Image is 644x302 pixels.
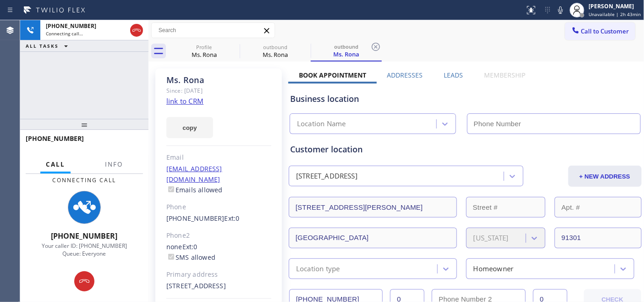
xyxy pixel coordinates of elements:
[166,242,271,263] div: none
[168,186,174,192] input: Emails allowed
[168,254,174,260] input: SMS allowed
[170,44,239,50] div: Profile
[166,152,271,163] div: Email
[296,171,358,182] div: [STREET_ADDRESS]
[166,281,271,291] div: [STREET_ADDRESS]
[40,156,71,173] button: Call
[166,230,271,241] div: Phone2
[166,269,271,280] div: Primary address
[99,156,128,173] button: Info
[74,271,94,291] button: Hang up
[484,71,525,79] label: Membership
[241,44,310,50] div: outbound
[589,11,641,17] span: Unavailable | 2h 43min
[182,242,198,251] span: Ext: 0
[289,228,457,248] input: City
[166,96,204,106] a: link to CRM
[105,160,123,168] span: Info
[26,134,84,143] span: [PHONE_NUMBER]
[312,43,381,50] div: outbound
[299,71,366,79] label: Book Appointment
[467,113,641,134] input: Phone Number
[555,197,641,218] input: Apt. #
[296,263,340,274] div: Location type
[166,202,271,213] div: Phone
[297,119,346,129] div: Location Name
[166,253,215,262] label: SMS allowed
[26,43,59,49] span: ALL TASKS
[46,30,83,37] span: Connecting call…
[166,214,225,223] a: [PHONE_NUMBER]
[46,160,65,168] span: Call
[166,164,222,184] a: [EMAIL_ADDRESS][DOMAIN_NAME]
[387,71,423,79] label: Addresses
[555,228,641,248] input: ZIP
[20,40,77,51] button: ALL TASKS
[166,85,271,96] div: Since: [DATE]
[466,197,545,218] input: Street #
[42,242,127,257] span: Your caller ID: [PHONE_NUMBER] Queue: Everyone
[130,24,143,37] button: Hang up
[241,50,310,59] div: Ms. Rona
[581,27,629,35] span: Call to Customer
[166,117,213,138] button: copy
[554,4,567,17] button: Mute
[290,143,640,156] div: Customer location
[312,41,381,61] div: Ms. Rona
[166,185,223,194] label: Emails allowed
[565,22,635,40] button: Call to Customer
[170,41,239,62] div: Ms. Rona
[589,2,641,10] div: [PERSON_NAME]
[166,75,271,85] div: Ms. Rona
[568,166,642,187] button: + NEW ADDRESS
[46,22,96,30] span: [PHONE_NUMBER]
[170,50,239,59] div: Ms. Rona
[289,197,457,218] input: Address
[51,231,118,241] span: [PHONE_NUMBER]
[152,23,275,38] input: Search
[225,214,240,223] span: Ext: 0
[290,93,640,105] div: Business location
[473,263,514,274] div: Homeowner
[444,71,463,79] label: Leads
[53,176,116,184] span: Connecting Call
[241,41,310,62] div: Ms. Rona
[312,50,381,58] div: Ms. Rona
